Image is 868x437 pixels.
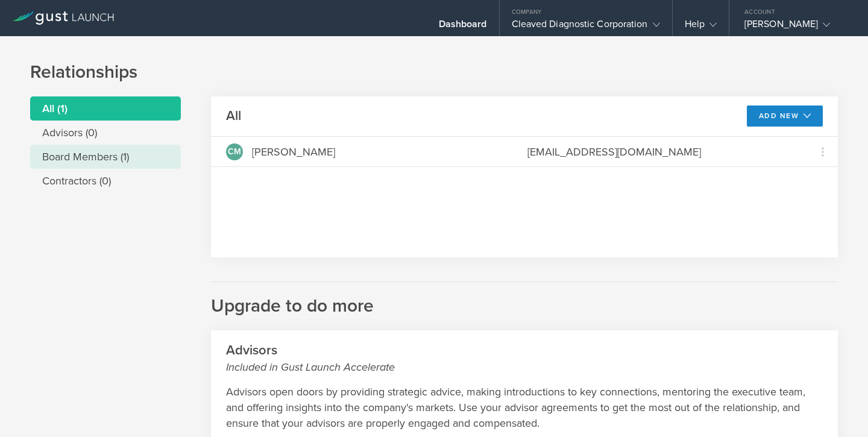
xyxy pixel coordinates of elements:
[744,18,847,36] div: [PERSON_NAME]
[228,148,241,156] span: CM
[226,342,823,375] h2: Advisors
[226,384,823,431] p: Advisors open doors by providing strategic advice, making introductions to key connections, mento...
[30,121,181,145] li: Advisors (0)
[226,107,241,125] h2: All
[30,96,181,121] li: All (1)
[439,18,487,36] div: Dashboard
[808,379,868,437] iframe: Chat Widget
[527,144,793,160] div: [EMAIL_ADDRESS][DOMAIN_NAME]
[211,281,838,318] h2: Upgrade to do more
[252,144,335,160] div: [PERSON_NAME]
[226,359,823,375] small: Included in Gust Launch Accelerate
[685,18,717,36] div: Help
[30,169,181,193] li: Contractors (0)
[30,145,181,169] li: Board Members (1)
[512,18,660,36] div: Cleaved Diagnostic Corporation
[30,60,838,84] h1: Relationships
[747,105,823,127] button: Add New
